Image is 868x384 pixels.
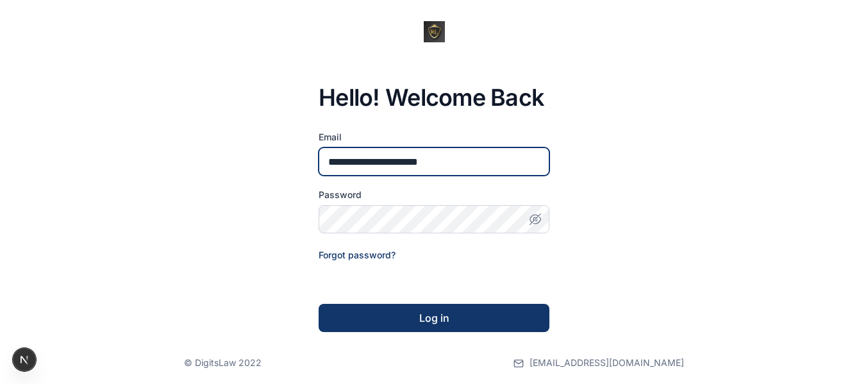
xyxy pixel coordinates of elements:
[319,188,549,201] label: Password
[319,131,549,144] label: Email
[319,304,549,332] button: Log in
[319,249,396,260] a: Forgot password?
[339,310,529,326] div: Log in
[319,85,549,110] h3: Hello! Welcome Back
[184,356,262,369] p: © DigitsLaw 2022
[375,21,493,42] img: ROYALE CONSULTANTS
[530,356,684,369] span: [EMAIL_ADDRESS][DOMAIN_NAME]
